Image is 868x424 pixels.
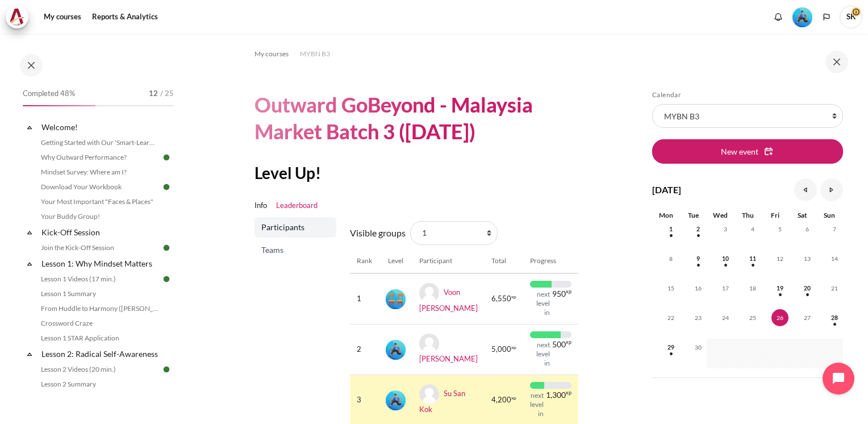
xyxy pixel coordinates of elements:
span: xp [566,391,571,394]
span: Fri [771,211,779,219]
span: 11 [744,250,761,267]
span: 19 [771,280,788,297]
a: From Huddle to Harmony ([PERSON_NAME]'s Story) [37,302,161,315]
a: [PERSON_NAME] [419,354,478,363]
span: 5 [771,221,788,238]
span: 12 [771,250,788,267]
span: 22 [662,309,679,326]
a: Friday, 19 September events [771,285,788,292]
span: Mon [659,211,673,219]
span: My courses [254,49,289,59]
span: 950 [552,290,566,298]
span: 6 [799,221,816,238]
div: next level in [530,340,550,368]
a: Monday, 29 September events [662,344,679,351]
a: MYBN B3 [300,47,330,61]
span: 1,300 [546,391,566,399]
span: 28 [826,309,843,326]
span: Collapse [24,348,35,360]
th: Progress [523,249,578,273]
span: 15 [662,280,679,297]
span: 4,200 [491,394,511,406]
div: 48% [23,105,95,106]
span: Collapse [24,258,35,269]
th: Participant [412,249,485,273]
div: next level in [530,290,550,317]
img: Done [161,364,172,375]
div: Level #3 [386,339,406,360]
a: Tuesday, 9 September events [690,255,707,262]
a: Info [254,200,267,211]
span: 16 [690,280,707,297]
span: 21 [826,280,843,297]
span: Completed 48% [23,88,75,99]
span: SK [840,6,862,28]
a: Lesson 1 Videos (17 min.) [37,272,161,286]
span: xp [511,397,516,400]
span: 13 [799,250,816,267]
h1: Outward GoBeyond - Malaysia Market Batch 3 ([DATE]) [254,92,557,145]
td: 1 [350,273,379,325]
span: 500 [552,340,566,348]
span: / 25 [160,88,174,99]
span: MYBN B3 [300,49,330,59]
a: Lesson 2 Videos (20 min.) [37,363,161,376]
span: 14 [826,250,843,267]
a: Participants [254,217,336,238]
span: 4 [744,221,761,238]
label: Visible groups [350,226,406,240]
span: 12 [149,88,158,99]
span: Tue [688,211,699,219]
a: Voon [PERSON_NAME] [419,288,478,313]
img: Level #3 [386,390,406,410]
span: xp [511,296,516,298]
a: Level #3 [788,6,817,27]
a: Join the Kick-Off Session [37,241,161,255]
a: Your Buddy Group! [37,210,161,223]
th: Level [379,249,412,273]
a: Thursday, 11 September events [744,255,761,262]
span: 8 [662,250,679,267]
span: Collapse [24,227,35,238]
span: xp [566,340,571,344]
span: 9 [690,250,707,267]
span: Collapse [24,122,35,133]
span: Wed [713,211,728,219]
span: 25 [744,309,761,326]
span: 23 [690,309,707,326]
span: xp [511,346,516,349]
div: Level #3 [792,6,812,27]
span: 27 [799,309,816,326]
img: Done [161,274,172,284]
button: Languages [818,9,835,26]
span: 26 [771,309,788,326]
button: New event [652,139,843,163]
th: Total [485,249,523,273]
a: Architeck Architeck [6,6,34,28]
span: 7 [826,221,843,238]
span: 24 [717,309,734,326]
img: Done [161,243,172,253]
a: Lesson 2 Summary [37,377,161,391]
a: Welcome! [40,119,161,135]
h5: Calendar [652,90,843,99]
span: xp [566,290,571,293]
a: Kick-Off Session [40,225,161,240]
span: 2 [690,221,707,238]
span: Sun [824,211,835,219]
a: Wednesday, 10 September events [717,255,734,262]
span: 17 [717,280,734,297]
div: Level #3 [386,389,406,410]
img: Level #4 [386,289,406,309]
span: Participants [261,222,332,233]
span: 3 [717,221,734,238]
a: My courses [254,47,289,61]
a: Saturday, 20 September events [799,285,816,292]
a: Tuesday, 2 September events [690,226,707,232]
span: 6,550 [491,293,511,305]
a: Leaderboard [276,200,318,211]
a: Lesson 1 STAR Application [37,331,161,345]
span: New event [721,146,758,157]
th: Rank [350,249,379,273]
div: Level #4 [386,288,406,309]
